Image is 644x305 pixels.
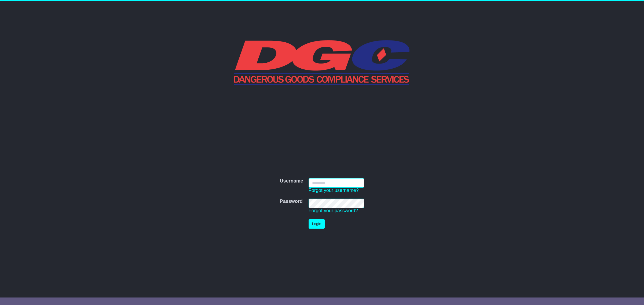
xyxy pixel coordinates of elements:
a: Forgot your username? [309,188,359,193]
label: Password [280,199,303,204]
button: Login [309,219,325,229]
a: Forgot your password? [309,208,358,213]
label: Username [280,178,303,184]
img: DGC QLD [234,39,410,85]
